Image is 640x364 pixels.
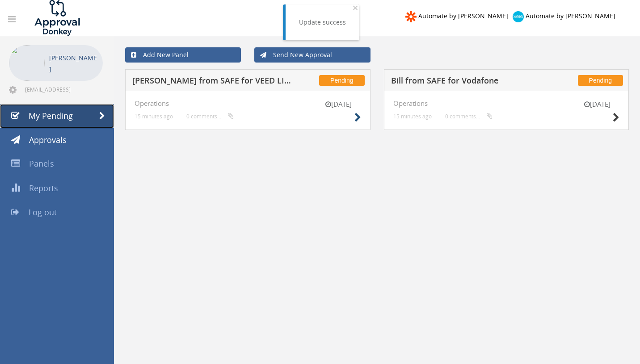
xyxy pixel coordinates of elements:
[29,183,58,193] span: Reports
[316,100,361,109] small: [DATE]
[49,52,98,75] p: [PERSON_NAME]
[353,1,358,14] span: ×
[299,18,346,27] div: Update success
[445,113,493,120] small: 0 comments...
[393,113,432,120] small: 15 minutes ago
[186,113,234,120] small: 0 comments...
[393,100,620,107] h4: Operations
[25,86,101,93] span: [EMAIL_ADDRESS][DOMAIN_NAME]
[391,76,553,88] h5: Bill from SAFE for Vodafone
[513,11,524,22] img: xero-logo.png
[135,113,173,120] small: 15 minutes ago
[254,47,370,63] a: Send New Approval
[29,158,54,169] span: Panels
[578,75,623,86] span: Pending
[132,76,294,88] h5: [PERSON_NAME] from SAFE for VEED LIMITED
[135,100,361,107] h4: Operations
[526,12,615,20] span: Automate by [PERSON_NAME]
[405,11,417,22] img: zapier-logomark.png
[575,100,619,109] small: [DATE]
[29,134,67,145] span: Approvals
[125,47,241,63] a: Add New Panel
[29,207,57,218] span: Log out
[418,12,508,20] span: Automate by [PERSON_NAME]
[319,75,364,86] span: Pending
[29,110,73,121] span: My Pending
